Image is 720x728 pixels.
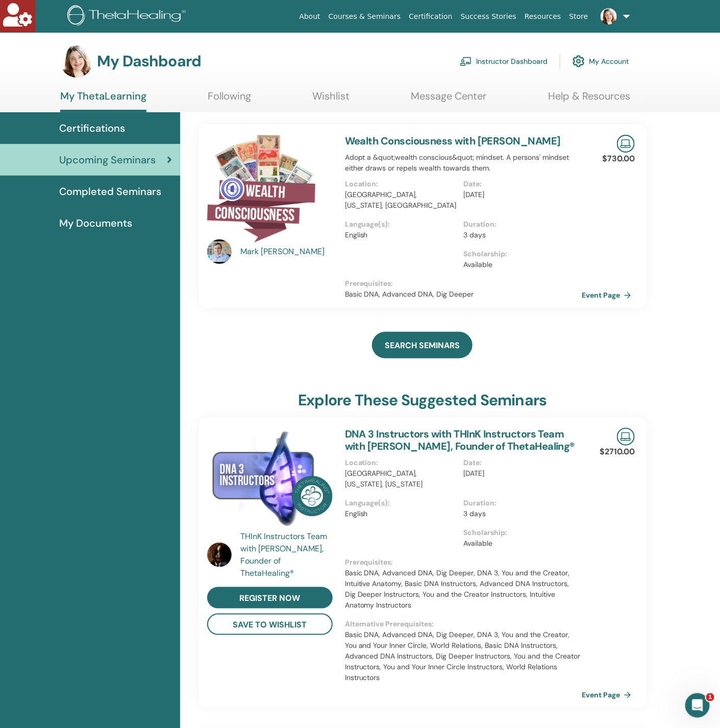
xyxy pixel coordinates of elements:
[345,278,582,289] p: Prerequisites :
[706,693,714,701] span: 1
[207,428,333,533] img: DNA 3 Instructors
[463,179,576,189] p: Date :
[208,90,251,110] a: Following
[240,246,335,258] a: Mark [PERSON_NAME]
[207,587,333,609] a: register now
[345,508,457,519] p: English
[313,90,350,110] a: Wishlist
[345,189,457,211] p: [GEOGRAPHIC_DATA], [US_STATE], [GEOGRAPHIC_DATA]
[463,527,576,538] p: Scholarship :
[345,629,582,683] p: Basic DNA, Advanced DNA, Dig Deeper, DNA 3, You and the Creator, You and Your Inner Circle, World...
[463,457,576,468] p: Date :
[345,152,582,174] p: Adopt a &quot;wealth conscious&quot; mindset. A persons' mindset either draws or repels wealth to...
[298,391,547,409] h3: explore these suggested seminars
[520,7,565,26] a: Resources
[600,446,635,458] p: $2710.00
[59,152,156,167] span: Upcoming Seminars
[372,332,473,358] a: SEARCH SEMINARS
[602,153,635,165] p: $730.00
[582,287,635,303] a: Event Page
[59,215,132,231] span: My Documents
[207,543,232,567] img: default.jpg
[59,120,125,136] span: Certifications
[385,340,460,351] span: SEARCH SEMINARS
[463,498,576,508] p: Duration :
[345,619,582,629] p: Alternative Prerequisites :
[617,135,635,153] img: Live Online Seminar
[207,614,333,635] button: save to wishlist
[463,230,576,240] p: 3 days
[325,7,405,26] a: Courses & Seminars
[67,5,189,28] img: logo.png
[457,7,520,26] a: Success Stories
[345,568,582,611] p: Basic DNA, Advanced DNA, Dig Deeper, DNA 3, You and the Creator, Intuitive Anatomy, Basic DNA Ins...
[617,428,635,446] img: Live Online Seminar
[345,134,561,148] a: Wealth Consciousness with [PERSON_NAME]
[463,259,576,270] p: Available
[295,7,324,26] a: About
[460,57,472,66] img: chalkboard-teacher.svg
[345,427,575,453] a: DNA 3 Instructors with THInK Instructors Team with [PERSON_NAME], Founder of ThetaHealing®
[345,230,457,240] p: English
[463,508,576,519] p: 3 days
[345,289,582,300] p: Basic DNA, Advanced DNA, Dig Deeper
[548,90,630,110] a: Help & Resources
[97,52,201,70] h3: My Dashboard
[239,593,300,603] span: register now
[565,7,592,26] a: Store
[345,179,457,189] p: Location :
[582,687,635,702] a: Event Page
[345,498,457,508] p: Language(s) :
[463,249,576,259] p: Scholarship :
[685,693,710,718] iframe: Intercom live chat
[460,50,548,72] a: Instructor Dashboard
[207,239,232,264] img: default.jpg
[59,184,161,199] span: Completed Seminars
[240,530,335,579] a: THInK Instructors Team with [PERSON_NAME], Founder of ThetaHealing®
[573,53,585,70] img: cog.svg
[345,557,582,568] p: Prerequisites :
[345,457,457,468] p: Location :
[573,50,629,72] a: My Account
[601,8,617,25] img: default.jpg
[411,90,487,110] a: Message Center
[345,468,457,490] p: [GEOGRAPHIC_DATA], [US_STATE], [US_STATE]
[60,45,93,78] img: default.jpg
[405,7,456,26] a: Certification
[345,219,457,230] p: Language(s) :
[463,468,576,479] p: [DATE]
[60,90,146,112] a: My ThetaLearning
[463,219,576,230] p: Duration :
[463,538,576,549] p: Available
[207,135,315,242] img: Wealth Consciousness
[463,189,576,200] p: [DATE]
